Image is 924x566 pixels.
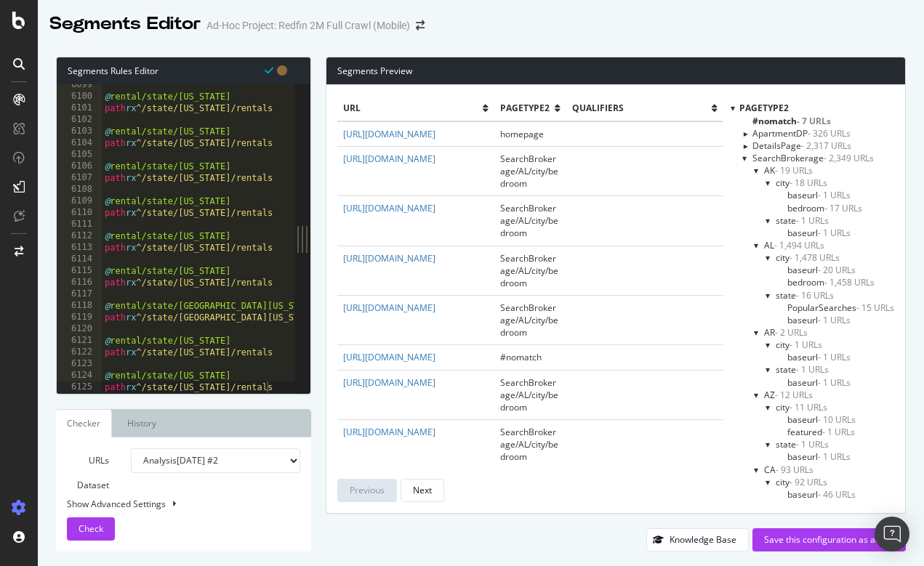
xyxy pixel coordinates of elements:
[265,63,273,77] span: Syntax is valid
[343,128,435,140] a: [URL][DOMAIN_NAME]
[500,202,558,239] span: SearchBrokerage/AL/city/bedroom
[775,326,808,339] span: - 2 URLs
[646,533,749,546] a: Knowledge Base
[57,335,102,347] div: 6121
[277,63,287,77] span: You have unsaved modifications
[57,79,102,91] div: 6099
[787,450,851,463] span: Click to filter pagetype2 on SearchBrokerage/AZ/state/baseurl
[500,351,542,363] span: #nomatch
[57,149,102,161] div: 6105
[401,479,444,502] button: Next
[79,522,103,535] span: Check
[787,276,875,288] span: Click to filter pagetype2 on SearchBrokerage/AL/city/bedroom
[57,370,102,381] div: 6124
[416,20,425,31] div: arrow-right-arrow-left
[343,252,435,264] a: [URL][DOMAIN_NAME]
[822,426,855,438] span: - 1 URLs
[787,413,856,426] span: Click to filter pagetype2 on SearchBrokerage/AZ/city/baseurl
[790,177,827,189] span: - 18 URLs
[776,251,840,264] span: Click to filter pagetype2 on SearchBrokerage/AL/city and its children
[500,426,558,463] span: SearchBrokerage/AL/city/bedroom
[776,177,827,189] span: Click to filter pagetype2 on SearchBrokerage/AK/city and its children
[57,254,102,265] div: 6114
[57,230,102,242] div: 6112
[787,264,856,276] span: Click to filter pagetype2 on SearchBrokerage/AL/city/baseurl
[787,189,851,201] span: Click to filter pagetype2 on SearchBrokerage/AK/city/baseurl
[752,528,906,551] button: Save this configuration as active
[57,172,102,184] div: 6107
[818,488,856,501] span: - 46 URLs
[337,479,397,502] button: Previous
[776,339,822,351] span: Click to filter pagetype2 on SearchBrokerage/AR/city and its children
[875,517,909,551] div: Open Intercom Messenger
[206,18,410,33] div: Ad-Hoc Project: Redfin 2M Full Crawl (Mobile)
[57,91,102,102] div: 6100
[500,302,558,339] span: SearchBrokerage/AL/city/bedroom
[790,401,827,413] span: - 11 URLs
[824,276,875,288] span: - 1,458 URLs
[787,202,862,214] span: Click to filter pagetype2 on SearchBrokerage/AK/city/bedroom
[343,153,435,165] a: [URL][DOMAIN_NAME]
[57,126,102,137] div: 6103
[787,501,860,513] span: Click to filter pagetype2 on SearchBrokerage/CA/city/featured
[818,227,851,239] span: - 1 URLs
[764,164,813,177] span: Click to filter pagetype2 on SearchBrokerage/AK and its children
[796,289,834,302] span: - 16 URLs
[343,202,435,214] a: [URL][DOMAIN_NAME]
[57,288,102,300] div: 6117
[57,277,102,288] div: 6116
[787,314,851,326] span: Click to filter pagetype2 on SearchBrokerage/AL/state/baseurl
[787,488,856,501] span: Click to filter pagetype2 on SearchBrokerage/CA/city/baseurl
[413,484,432,496] div: Next
[764,326,808,339] span: Click to filter pagetype2 on SearchBrokerage/AR and its children
[752,115,831,127] span: Click to filter pagetype2 on #nomatch
[646,528,749,551] button: Knowledge Base
[787,376,851,389] span: Click to filter pagetype2 on SearchBrokerage/AR/state/baseurl
[764,464,813,476] span: Click to filter pagetype2 on SearchBrokerage/CA and its children
[776,214,829,227] span: Click to filter pagetype2 on SearchBrokerage/AK/state and its children
[787,426,855,438] span: Click to filter pagetype2 on SearchBrokerage/AZ/city/featured
[822,501,860,513] span: - 46 URLs
[57,219,102,230] div: 6111
[775,389,813,401] span: - 12 URLs
[787,227,851,239] span: Click to filter pagetype2 on SearchBrokerage/AK/state/baseurl
[818,450,851,463] span: - 1 URLs
[787,351,851,363] span: Click to filter pagetype2 on SearchBrokerage/AR/city/baseurl
[57,312,102,323] div: 6119
[796,438,829,450] span: - 1 URLs
[116,409,168,437] a: History
[56,409,112,437] a: Checker
[326,57,905,85] div: Segments Preview
[796,214,829,227] span: - 1 URLs
[56,498,289,510] div: Show Advanced Settings
[57,347,102,358] div: 6122
[824,152,874,164] span: - 2,349 URLs
[500,252,558,289] span: SearchBrokerage/AL/city/bedroom
[57,323,102,335] div: 6120
[776,476,827,488] span: Click to filter pagetype2 on SearchBrokerage/CA/city and its children
[49,12,201,36] div: Segments Editor
[343,376,435,389] a: [URL][DOMAIN_NAME]
[818,376,851,389] span: - 1 URLs
[57,114,102,126] div: 6102
[57,195,102,207] div: 6109
[790,251,840,264] span: - 1,478 URLs
[818,264,856,276] span: - 20 URLs
[776,401,827,413] span: Click to filter pagetype2 on SearchBrokerage/AZ/city and its children
[57,57,310,84] div: Segments Rules Editor
[801,140,851,152] span: - 2,317 URLs
[57,265,102,277] div: 6115
[774,239,824,251] span: - 1,494 URLs
[500,128,544,140] span: homepage
[790,339,822,351] span: - 1 URLs
[752,127,851,140] span: Click to filter pagetype2 on ApartmentDP and its children
[818,351,851,363] span: - 1 URLs
[824,202,862,214] span: - 17 URLs
[343,102,483,114] span: url
[752,140,851,152] span: Click to filter pagetype2 on DetailsPage and its children
[67,517,115,541] button: Check
[776,289,834,302] span: Click to filter pagetype2 on SearchBrokerage/AL/state and its children
[57,161,102,172] div: 6106
[752,152,874,164] span: Click to filter pagetype2 on SearchBrokerage and its children
[343,302,435,314] a: [URL][DOMAIN_NAME]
